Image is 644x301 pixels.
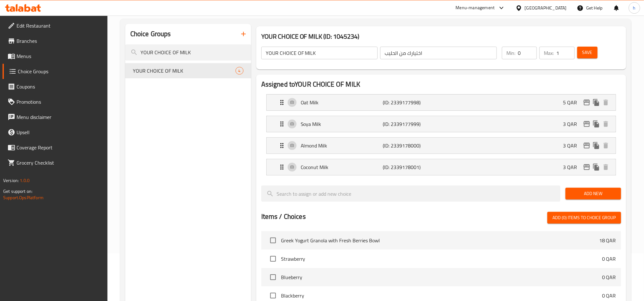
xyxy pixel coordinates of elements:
li: Expand [261,113,621,135]
a: Upsell [3,125,107,140]
div: Expand [267,116,616,132]
button: Add (0) items to choice group [547,212,621,224]
span: Menu disclaimer [17,113,102,121]
span: 1.0.0 [20,176,30,185]
a: Menus [3,49,107,64]
a: Choice Groups [3,64,107,79]
p: (ID: 2339177999) [383,120,437,128]
div: [GEOGRAPHIC_DATA] [525,4,567,11]
p: Min: [506,49,515,57]
p: Almond Milk [301,142,383,149]
span: Select choice [266,234,280,247]
button: duplicate [592,119,601,129]
button: duplicate [592,141,601,150]
a: Edit Restaurant [3,18,107,33]
span: Add (0) items to choice group [552,214,616,222]
span: Choice Groups [18,68,102,75]
p: (ID: 2339178000) [383,142,437,149]
span: h [633,4,636,11]
button: edit [582,119,592,129]
span: YOUR CHOICE OF MILK [133,67,236,75]
p: (ID: 2339177998) [383,99,437,106]
a: Support.OpsPlatform [3,193,44,202]
button: edit [582,98,592,107]
p: Coconut Milk [301,163,383,171]
div: Expand [267,138,616,154]
span: Coverage Report [17,144,102,151]
button: duplicate [592,162,601,172]
span: Blackberry [281,292,602,299]
span: Edit Restaurant [17,22,102,29]
li: Expand [261,92,621,113]
div: Expand [267,159,616,175]
span: 4 [236,68,243,74]
span: Grocery Checklist [17,159,102,167]
p: Oat Milk [301,99,383,106]
li: Expand [261,156,621,178]
p: 5 QAR [563,99,582,106]
div: Expand [267,95,616,110]
span: Coupons [17,83,102,90]
button: delete [601,98,611,107]
p: Soya Milk [301,120,383,128]
span: Greek Yogurt Granola with Fresh Berries Bowl [281,237,599,244]
a: Menu disclaimer [3,109,107,125]
span: Add New [571,190,616,198]
p: 3 QAR [563,163,582,171]
span: Upsell [17,128,102,136]
input: search [125,44,251,61]
span: Version: [3,176,19,185]
p: 0 QAR [602,292,616,299]
span: Save [582,49,593,56]
p: Max: [544,49,554,57]
span: Branches [17,37,102,45]
span: Strawberry [281,255,602,263]
a: Promotions [3,94,107,109]
h2: Assigned to YOUR CHOICE OF MILK [261,80,621,89]
a: Branches [3,33,107,49]
p: 0 QAR [602,273,616,281]
p: 3 QAR [563,120,582,128]
button: delete [601,141,611,150]
span: Blueberry [281,273,602,281]
a: Coupons [3,79,107,94]
button: duplicate [592,98,601,107]
p: 3 QAR [563,142,582,149]
a: Coverage Report [3,140,107,155]
h2: Items / Choices [261,212,306,221]
button: delete [601,119,611,129]
h2: Choice Groups [130,29,171,39]
div: Menu-management [456,4,495,12]
p: 18 QAR [599,237,616,244]
button: Save [577,47,598,58]
button: edit [582,141,592,150]
span: Promotions [17,98,102,106]
input: search [261,186,560,202]
h3: YOUR CHOICE OF MILK (ID: 1045234) [261,31,621,42]
p: 0 QAR [602,255,616,263]
li: Expand [261,135,621,156]
div: YOUR CHOICE OF MILK4 [125,63,251,78]
button: Add New [565,188,621,200]
span: Select choice [266,271,280,284]
span: Select choice [266,252,280,265]
a: Grocery Checklist [3,155,107,170]
span: Get support on: [3,187,32,195]
button: delete [601,162,611,172]
span: Menus [17,52,102,60]
p: (ID: 2339178001) [383,163,437,171]
button: edit [582,162,592,172]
